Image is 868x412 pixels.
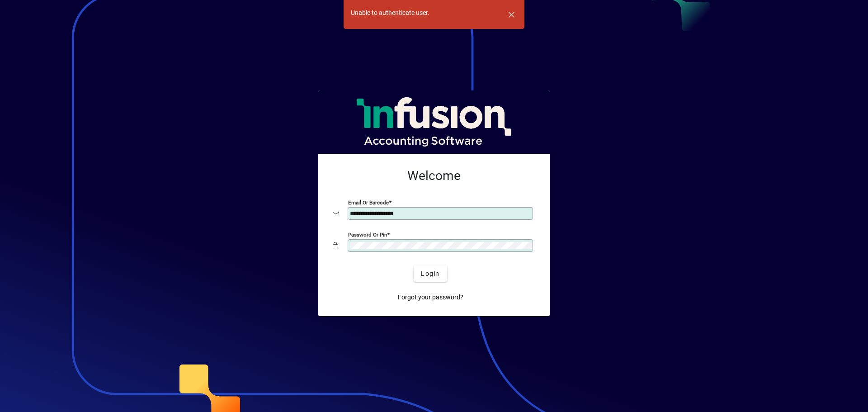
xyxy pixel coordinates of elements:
[348,199,389,206] mat-label: Email or Barcode
[348,232,387,238] mat-label: Password or Pin
[500,4,522,25] button: Dismiss
[351,8,429,18] div: Unable to authenticate user.
[333,168,535,184] h2: Welcome
[414,265,447,282] button: Login
[421,269,439,279] span: Login
[398,293,463,302] span: Forgot your password?
[394,289,467,305] a: Forgot your password?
